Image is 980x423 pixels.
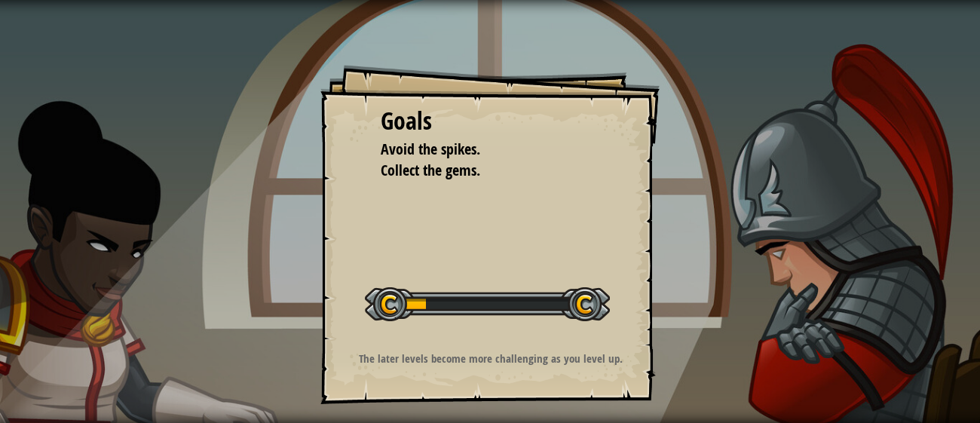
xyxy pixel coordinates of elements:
li: Collect the gems. [362,160,596,182]
div: Goals [381,104,599,139]
li: Avoid the spikes. [362,139,596,161]
span: Avoid the spikes. [381,139,480,159]
span: Collect the gems. [381,160,480,180]
p: The later levels become more challenging as you level up. [339,351,642,366]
